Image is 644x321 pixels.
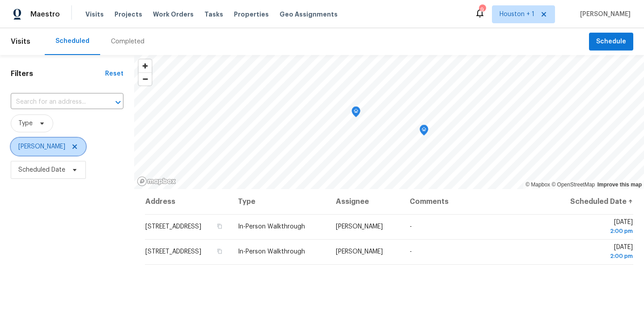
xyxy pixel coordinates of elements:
[551,182,595,188] a: OpenStreetMap
[336,224,383,230] span: [PERSON_NAME]
[216,222,224,230] button: Copy Address
[556,227,633,236] div: 2:00 pm
[111,37,144,46] div: Completed
[216,247,224,255] button: Copy Address
[589,33,633,51] button: Schedule
[329,189,402,214] th: Assignee
[556,219,633,236] span: [DATE]
[352,106,360,120] div: Map marker
[556,252,633,261] div: 2:00 pm
[410,249,412,255] span: -
[576,10,631,19] span: [PERSON_NAME]
[549,189,633,214] th: Scheduled Date ↑
[18,119,33,128] span: Type
[11,95,98,109] input: Search for an address...
[139,72,152,85] button: Zoom out
[145,249,201,255] span: [STREET_ADDRESS]
[112,96,124,109] button: Open
[139,59,152,72] button: Zoom in
[410,224,412,230] span: -
[153,10,194,19] span: Work Orders
[204,11,223,17] span: Tasks
[55,37,89,46] div: Scheduled
[238,249,305,255] span: In-Person Walkthrough
[145,224,201,230] span: [STREET_ADDRESS]
[479,5,485,14] div: 9
[11,32,30,51] span: Visits
[500,10,534,19] span: Houston + 1
[30,10,60,19] span: Maestro
[18,165,65,174] span: Scheduled Date
[137,176,176,186] a: Mapbox homepage
[105,69,123,78] div: Reset
[85,10,104,19] span: Visits
[238,224,305,230] span: In-Person Walkthrough
[234,10,269,19] span: Properties
[596,36,626,47] span: Schedule
[145,189,231,214] th: Address
[114,10,142,19] span: Projects
[556,244,633,261] span: [DATE]
[280,10,338,19] span: Geo Assignments
[419,125,428,139] div: Map marker
[18,142,65,151] span: [PERSON_NAME]
[11,69,105,78] h1: Filters
[336,249,383,255] span: [PERSON_NAME]
[525,182,550,188] a: Mapbox
[231,189,329,214] th: Type
[402,189,549,214] th: Comments
[597,182,642,188] a: Improve this map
